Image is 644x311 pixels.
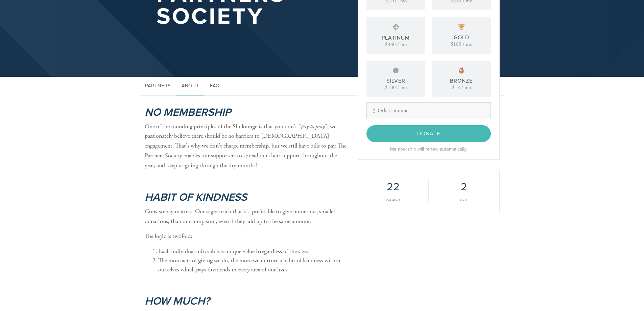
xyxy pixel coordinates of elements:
[145,122,348,171] p: One of the founding principles of the Shulounge is that you don't " "; we passionately believe th...
[368,180,418,193] h2: 22
[439,197,489,202] div: new
[439,180,489,193] h2: 2
[366,146,491,153] div: Membership will renew automatically.
[451,42,472,47] div: $180 / mo
[158,256,348,274] li: The more acts of giving we do, the more we nurture a habit of kindness within ourselves which pay...
[140,77,176,96] a: Partners
[385,42,407,47] div: $360 / mo
[450,77,473,85] div: Bronze
[205,77,225,96] a: FAQ
[382,34,410,42] div: Platinum
[145,295,210,308] strong: HOW MUCH?
[385,85,407,90] div: $100 / mo
[145,191,247,204] strong: HABIT OF KINDNESS
[158,247,348,256] li: Each individual mitzvah has unique value irregardless of the size.
[176,77,205,96] a: About
[459,67,464,73] img: pp-bronze.svg
[368,197,418,202] div: partners
[458,24,464,30] img: pp-gold.svg
[452,85,471,90] div: $18 / mo
[145,231,348,241] p: The logic is twofold:
[301,123,325,130] em: pay to pray
[366,102,491,119] input: Other amount
[145,106,231,119] strong: NO MEMBERSHIP
[392,24,399,30] img: pp-platinum.svg
[386,77,405,85] div: Silver
[393,67,399,73] img: pp-silver.svg
[145,207,348,226] p: Consistency matters. Our sages teach that it's preferable to give numerous, smaller donations, th...
[454,34,469,42] div: Gold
